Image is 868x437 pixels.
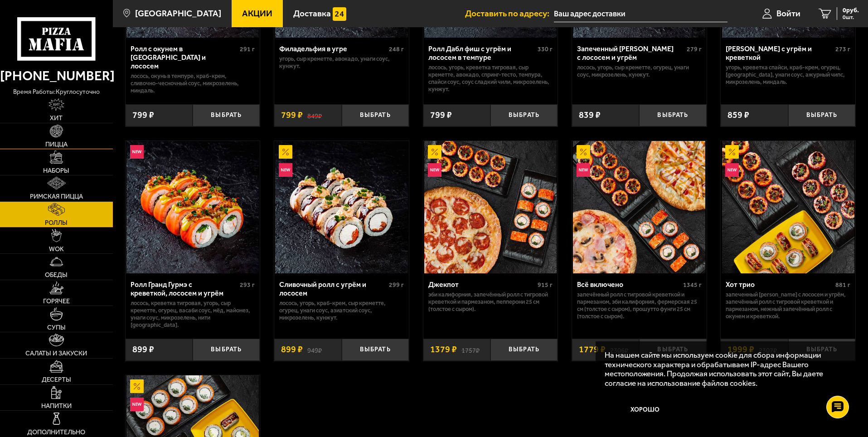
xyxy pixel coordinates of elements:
button: Выбрать [788,339,855,361]
p: Эби Калифорния, Запечённый ролл с тигровой креветкой и пармезаном, Пепперони 25 см (толстое с сыр... [428,291,553,313]
span: Доставка [293,9,331,18]
span: Горячее [43,298,70,304]
span: 279 г [687,45,702,53]
p: угорь, креветка спайси, краб-крем, огурец, [GEOGRAPHIC_DATA], унаги соус, ажурный чипс, микрозеле... [726,64,850,86]
p: Запечённый ролл с тигровой креветкой и пармезаном, Эби Калифорния, Фермерская 25 см (толстое с сы... [577,291,702,320]
img: Новинка [428,163,441,177]
button: Выбрать [342,104,409,126]
span: 1379 ₽ [430,345,457,354]
span: 899 ₽ [281,345,303,354]
span: Доставить по адресу: [465,9,554,18]
div: Сливочный ролл с угрём и лососем [279,280,387,297]
span: 0 шт. [843,15,859,20]
span: Наборы [43,167,69,174]
p: На нашем сайте мы используем cookie для сбора информации технического характера и обрабатываем IP... [605,350,842,388]
span: Напитки [41,403,72,409]
button: Выбрать [193,339,260,361]
button: Выбрать [639,339,706,361]
button: Выбрать [342,339,409,361]
p: лосось, угорь, краб-крем, Сыр креметте, огурец, унаги соус, азиатский соус, микрозелень, кунжут. [279,300,404,321]
span: Супы [47,324,66,330]
div: Филадельфия в угре [279,44,387,53]
span: Десерты [42,376,71,383]
div: Ролл с окунем в [GEOGRAPHIC_DATA] и лососем [131,44,238,70]
img: Хот трио [722,141,854,273]
div: Джекпот [428,280,536,289]
img: Новинка [577,163,590,177]
img: Новинка [279,163,292,177]
div: Ролл Дабл фиш с угрём и лососем в темпуре [428,44,536,62]
span: 0 руб. [843,7,859,14]
span: Хит [50,115,63,121]
button: Выбрать [788,104,855,126]
span: 881 г [835,281,850,289]
a: АкционныйНовинкаХот трио [721,141,855,273]
img: Всё включено [573,141,705,273]
span: Дополнительно [27,429,85,435]
span: 799 ₽ [281,111,303,120]
p: Запеченный [PERSON_NAME] с лососем и угрём, Запечённый ролл с тигровой креветкой и пармезаном, Не... [726,291,850,320]
s: 1757 ₽ [461,345,480,354]
a: АкционныйНовинкаВсё включено [572,141,707,273]
span: 839 ₽ [579,111,601,120]
span: Обеды [45,272,68,278]
img: Новинка [725,163,739,177]
div: Хот трио [726,280,833,289]
span: Акции [242,9,272,18]
p: лосось, креветка тигровая, угорь, Сыр креметте, огурец, васаби соус, мёд, майонез, унаги соус, ми... [131,300,255,329]
span: 273 г [835,45,850,53]
button: Хорошо [605,397,686,424]
img: Новинка [130,398,144,411]
span: 1779 ₽ [579,345,606,354]
p: лосось, угорь, креветка тигровая, Сыр креметте, авокадо, спринг-тесто, темпура, спайси соус, соус... [428,64,553,93]
span: 1345 г [683,281,702,289]
img: 15daf4d41897b9f0e9f617042186c801.svg [333,7,346,21]
img: Акционный [130,379,144,393]
a: АкционныйНовинкаСливочный ролл с угрём и лососем [274,141,409,273]
span: 291 г [240,45,255,53]
p: лосось, угорь, Сыр креметте, огурец, унаги соус, микрозелень, кунжут. [577,64,702,78]
span: 859 ₽ [727,111,749,120]
span: Войти [776,9,800,18]
img: Новинка [130,145,144,159]
span: Пицца [45,141,68,147]
span: Роллы [45,219,68,226]
span: 899 ₽ [132,345,154,354]
div: Всё включено [577,280,681,289]
span: [GEOGRAPHIC_DATA] [135,9,221,18]
span: 799 ₽ [132,111,154,120]
button: Выбрать [490,104,558,126]
a: НовинкаРолл Гранд Гурмэ с креветкой, лососем и угрём [126,141,260,273]
p: угорь, Сыр креметте, авокадо, унаги соус, кунжут. [279,55,404,70]
button: Выбрать [639,104,706,126]
button: Выбрать [193,104,260,126]
div: Ролл Гранд Гурмэ с креветкой, лососем и угрём [131,280,238,297]
span: 915 г [538,281,553,289]
img: Джекпот [424,141,557,273]
span: Римская пицца [30,193,83,199]
img: Акционный [279,145,292,159]
input: Ваш адрес доставки [554,5,727,22]
img: Ролл Гранд Гурмэ с креветкой, лососем и угрём [126,141,259,273]
p: лосось, окунь в темпуре, краб-крем, сливочно-чесночный соус, микрозелень, миндаль. [131,73,255,94]
span: 248 г [389,45,404,53]
img: Акционный [725,145,739,159]
span: 799 ₽ [430,111,452,120]
img: Акционный [577,145,590,159]
s: 849 ₽ [307,111,322,120]
a: АкционныйНовинкаДжекпот [423,141,558,273]
span: Салаты и закуски [25,350,87,356]
span: 330 г [538,45,553,53]
span: WOK [49,246,64,252]
button: Выбрать [490,339,558,361]
span: 293 г [240,281,255,289]
div: [PERSON_NAME] с угрём и креветкой [726,44,833,62]
span: 299 г [389,281,404,289]
s: 949 ₽ [307,345,322,354]
div: Запеченный [PERSON_NAME] с лососем и угрём [577,44,684,62]
img: Акционный [428,145,441,159]
img: Сливочный ролл с угрём и лососем [275,141,407,273]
